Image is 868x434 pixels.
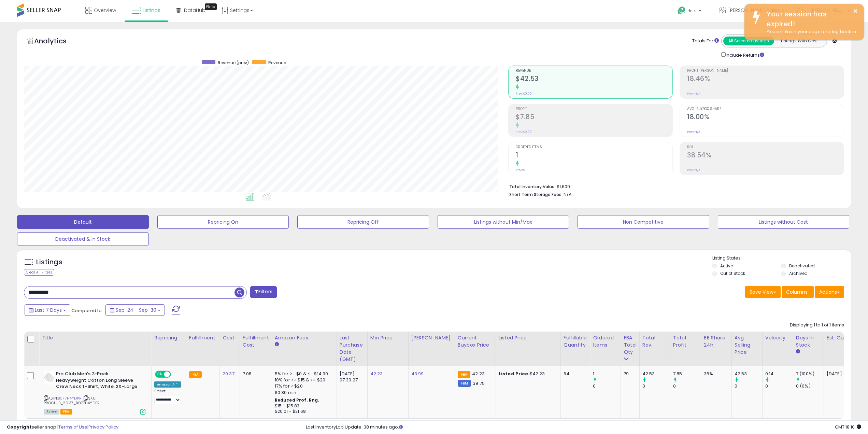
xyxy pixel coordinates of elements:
span: Listings [143,7,160,14]
small: Days In Stock. [796,349,800,355]
div: 7.85 [673,371,701,377]
div: Fulfillment Cost [243,334,269,349]
div: 79 [624,371,634,377]
span: Revenue [516,69,672,73]
div: Clear All Filters [24,269,54,276]
small: Amazon Fees. [275,341,279,348]
span: | SKU: PROCLUB_20.37_B077H4YDPR [44,395,100,406]
div: 0 [765,383,793,389]
div: Totals For [692,38,719,44]
span: FBA [60,409,72,415]
div: Current Buybox Price [458,334,493,349]
div: 35% [704,371,726,377]
label: Archived [789,270,808,276]
div: Avg Selling Price [735,334,759,356]
span: Overview [94,7,116,14]
div: Last Purchase Date (GMT) [340,334,365,363]
span: N/A [564,191,572,198]
h2: 18.46% [687,75,844,84]
a: 20.37 [223,370,234,377]
small: Prev: N/A [687,92,700,96]
div: Repricing [154,334,183,341]
small: Prev: $0.00 [516,92,532,96]
div: 0 [735,383,762,389]
span: All listings currently available for purchase on Amazon [44,409,59,415]
div: Amazon Fees [275,334,334,341]
div: Amazon AI * [154,381,181,388]
a: B077H4YDPR [58,395,82,401]
b: Pro Club Men's 3-Pack Heavyweight Cotton Long Sleeve Crew Neck T-Shirt, White, 2X-Large [56,371,139,392]
span: Help [687,8,697,14]
div: Title [42,334,148,341]
div: FBA Total Qty [624,334,637,356]
div: Ordered Items [593,334,618,349]
div: 17% for > $20 [275,383,331,389]
h5: Listings [36,257,62,267]
div: Cost [223,334,237,341]
div: 10% for >= $15 & <= $20 [275,377,331,383]
li: $1,609 [509,182,839,190]
span: ON [156,372,164,377]
i: Get Help [677,6,686,15]
small: Prev: N/A [687,130,700,134]
div: 0 [673,383,701,389]
div: 42.53 [642,371,670,377]
button: Last 7 Days [25,304,70,316]
small: FBA [189,371,202,378]
span: ROI [687,145,844,149]
a: 43.99 [411,370,424,377]
div: Days In Stock [796,334,821,349]
span: Revenue [268,60,286,66]
small: Prev: N/A [687,168,700,172]
div: 5% for >= $0 & <= $14.99 [275,371,331,377]
p: Listing States: [712,255,851,262]
button: Repricing On [157,215,289,229]
label: Deactivated [789,263,815,269]
span: Avg. Buybox Share [687,107,844,111]
label: Active [720,263,733,269]
small: Prev: $0.00 [516,130,532,134]
div: BB Share 24h. [704,334,729,349]
strong: Copyright [7,424,32,430]
span: [PERSON_NAME] Sales [728,7,780,14]
div: 7.08 [243,371,267,377]
h2: $7.85 [516,113,672,122]
small: Prev: 0 [516,168,525,172]
span: Revenue (prev) [218,60,249,66]
h2: 38.54% [687,151,844,160]
div: 1 [593,371,621,377]
button: Listings With Cost [774,37,825,45]
button: Deactivated & In Stock [17,232,149,246]
div: Velocity [765,334,790,341]
div: seller snap | | [7,424,118,431]
div: $20.01 - $21.68 [275,409,331,415]
div: [PERSON_NAME] [411,334,452,341]
div: 0.14 [765,371,793,377]
b: Listed Price: [499,370,530,377]
button: Sep-24 - Sep-30 [105,304,165,316]
button: Listings without Min/Max [438,215,569,229]
div: $42.23 [499,371,555,377]
span: Last 7 Days [35,307,62,313]
button: Repricing Off [297,215,429,229]
div: ASIN: [44,371,146,414]
a: Terms of Use [58,424,87,430]
div: $0.30 min [275,390,331,396]
div: [DATE] 07:30:27 [340,371,362,383]
div: Fulfillable Quantity [564,334,587,349]
div: 42.53 [735,371,762,377]
small: FBA [458,371,470,378]
span: 39.75 [473,380,485,387]
span: OFF [170,372,181,377]
label: Out of Stock [720,270,745,276]
span: Sep-24 - Sep-30 [116,307,156,313]
div: Displaying 1 to 1 of 1 items [790,322,844,328]
b: Total Inventory Value: [509,184,556,190]
div: Please refresh your page and log back in [762,29,859,35]
h2: 18.00% [687,113,844,122]
div: 64 [564,371,585,377]
div: Last InventoryLab Update: 38 minutes ago. [306,424,861,431]
img: 31fMYM5wadL._SL40_.jpg [44,371,54,384]
span: Columns [786,289,808,295]
h5: Analytics [34,36,80,47]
